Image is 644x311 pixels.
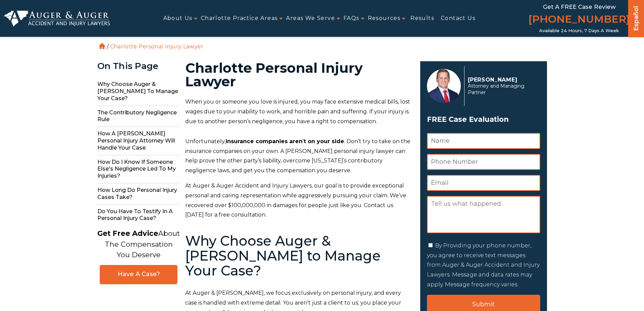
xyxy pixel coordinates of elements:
[368,11,401,26] a: Resources
[97,228,180,260] p: About The Compensation You Deserve
[185,234,412,278] h2: Why Choose Auger & [PERSON_NAME] to Manage Your Case?
[185,181,412,220] p: At Auger & Auger Accident and Injury Lawyers, our goal is to provide exceptional personal and car...
[4,10,110,27] img: Auger & Auger Accident and Injury Lawyers Logo
[97,127,180,155] span: How a [PERSON_NAME] Personal Injury Attorney Will Handle Your Case
[427,133,540,149] input: Name
[427,154,540,170] input: Phone Number
[441,11,475,26] a: Contact Us
[97,77,180,106] span: Why Choose Auger & [PERSON_NAME] to Manage Your Case?
[99,43,105,49] a: Home
[97,183,180,205] span: How Long do Personal Injury Cases Take?
[107,270,170,278] span: Have A Case?
[225,138,303,145] strong: insurance companies aren
[427,69,461,103] img: Herbert Auger
[97,106,180,127] span: The Contributory Negligence Rule
[97,205,180,226] span: Do You Have to Testify in a Personal Injury Case?
[427,113,540,126] h3: FREE Case Evaluation
[468,76,536,83] p: [PERSON_NAME]
[97,229,158,238] strong: Get Free Advice
[410,11,434,26] a: Results
[468,83,536,96] span: Attorney and Managing Partner
[163,11,192,26] a: About Us
[427,242,540,288] label: By Providing your phone number, you agree to receive text messages from Auger & Auger Accident an...
[343,11,359,26] a: FAQs
[304,138,344,145] strong: t on your side
[100,265,177,284] a: Have A Case?
[539,28,619,34] span: Available 24 Hours, 7 Days a Week
[109,43,205,50] li: Charlotte Personal Injury Lawyer
[427,175,540,191] input: Email
[97,155,180,183] span: How do I Know if Someone Else's Negligence Led to My Injuries?
[185,61,412,88] h1: Charlotte Personal Injury Lawyer
[97,61,180,71] div: On This Page
[201,11,278,26] a: Charlotte Practice Areas
[543,3,616,10] span: Get a FREE Case Review
[528,12,630,28] a: [PHONE_NUMBER]
[185,97,412,126] p: When you or someone you love is injured, you may face extensive medical bills, lost wages due to ...
[185,137,412,176] p: Unfortunately, ‘ . Don’t try to take on the insurance companies on your own. A [PERSON_NAME] pers...
[286,11,335,26] a: Areas We Serve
